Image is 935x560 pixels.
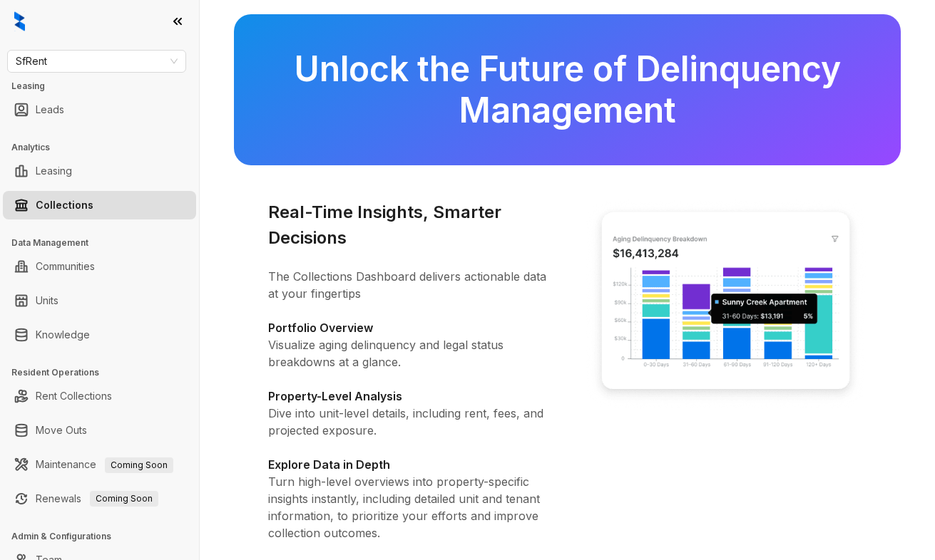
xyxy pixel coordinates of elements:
[268,48,867,131] h2: Unlock the Future of Delinquency Management
[585,199,867,410] img: Real-Time Insights, Smarter Decisions
[3,95,196,124] li: Leads
[3,286,196,315] li: Units
[11,141,199,154] h3: Analytics
[11,80,199,93] h3: Leasing
[36,484,158,513] a: RenewalsComing Soon
[11,237,199,249] h3: Data Management
[90,491,158,507] span: Coming Soon
[268,336,551,370] p: Visualize aging delinquency and legal status breakdowns at a glance.
[36,321,90,349] a: Knowledge
[268,473,551,541] p: Turn high-level overviews into property-specific insights instantly, including detailed unit and ...
[3,450,196,479] li: Maintenance
[268,319,551,336] h4: Portfolio Overview
[268,199,551,251] h3: Real-Time Insights, Smarter Decisions
[36,95,64,124] a: Leads
[14,11,25,31] img: logo
[3,321,196,349] li: Knowledge
[3,382,196,410] li: Rent Collections
[3,191,196,219] li: Collections
[36,157,72,185] a: Leasing
[268,388,551,405] h4: Property-Level Analysis
[36,191,93,219] a: Collections
[3,484,196,513] li: Renewals
[36,382,112,410] a: Rent Collections
[105,457,173,473] span: Coming Soon
[16,51,178,72] span: SfRent
[36,416,87,445] a: Move Outs
[268,456,551,473] h4: Explore Data in Depth
[36,286,58,315] a: Units
[11,530,199,543] h3: Admin & Configurations
[268,268,551,302] p: The Collections Dashboard delivers actionable data at your fingertips
[3,157,196,185] li: Leasing
[3,416,196,445] li: Move Outs
[268,405,551,439] p: Dive into unit-level details, including rent, fees, and projected exposure.
[36,252,95,281] a: Communities
[3,252,196,281] li: Communities
[11,366,199,379] h3: Resident Operations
